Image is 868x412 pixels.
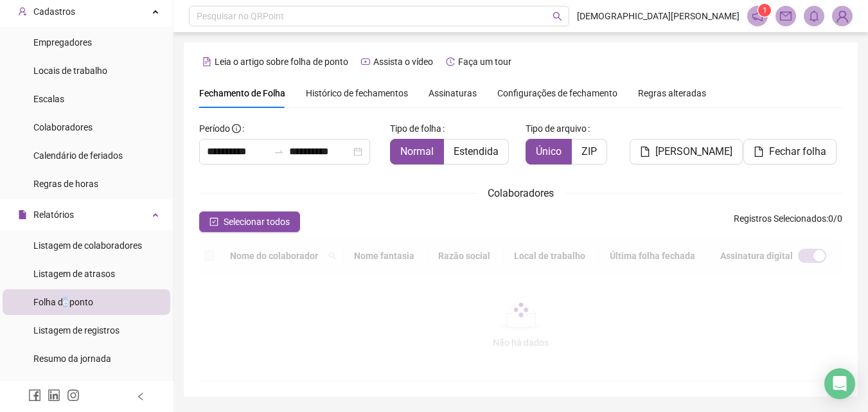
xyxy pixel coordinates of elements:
[638,89,706,98] span: Regras alteradas
[33,325,120,336] span: Listagem de registros
[33,240,142,251] span: Listagem de colaboradores
[18,7,27,16] span: user-add
[306,88,408,98] span: Histórico de fechamentos
[33,66,107,76] span: Locais de trabalho
[497,89,617,98] span: Configurações de fechamento
[454,145,499,157] span: Estendida
[640,147,650,157] span: file
[215,57,348,67] span: Leia o artigo sobre folha de ponto
[33,94,64,104] span: Escalas
[754,147,764,157] span: file
[274,147,284,157] span: swap-right
[33,6,75,17] span: Cadastros
[429,89,477,98] span: Assinaturas
[553,12,562,21] span: search
[833,6,852,26] img: 69351
[581,145,597,157] span: ZIP
[33,37,92,48] span: Empregadores
[136,392,145,401] span: left
[655,144,732,159] span: [PERSON_NAME]
[373,57,433,67] span: Assista o vídeo
[763,6,767,15] span: 1
[28,389,41,402] span: facebook
[458,57,511,67] span: Faça um tour
[199,123,230,134] span: Período
[199,88,285,98] span: Fechamento de Folha
[488,187,554,199] span: Colaboradores
[33,150,123,161] span: Calendário de feriados
[446,57,455,66] span: history
[33,354,111,364] span: Resumo da jornada
[630,139,743,165] button: [PERSON_NAME]
[274,147,284,157] span: to
[33,122,93,132] span: Colaboradores
[808,10,820,22] span: bell
[33,210,74,220] span: Relatórios
[199,211,300,232] button: Selecionar todos
[769,144,826,159] span: Fechar folha
[390,121,441,136] span: Tipo de folha
[18,210,27,219] span: file
[734,211,842,232] span: : 0 / 0
[209,217,218,226] span: check-square
[224,215,290,229] span: Selecionar todos
[758,4,771,17] sup: 1
[33,269,115,279] span: Listagem de atrasos
[734,213,826,224] span: Registros Selecionados
[780,10,792,22] span: mail
[67,389,80,402] span: instagram
[752,10,763,22] span: notification
[743,139,837,165] button: Fechar folha
[824,368,855,399] div: Open Intercom Messenger
[526,121,587,136] span: Tipo de arquivo
[400,145,434,157] span: Normal
[33,179,98,189] span: Regras de horas
[232,124,241,133] span: info-circle
[536,145,562,157] span: Único
[361,57,370,66] span: youtube
[48,389,60,402] span: linkedin
[577,9,740,23] span: [DEMOGRAPHIC_DATA][PERSON_NAME]
[202,57,211,66] span: file-text
[33,297,93,307] span: Folha de ponto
